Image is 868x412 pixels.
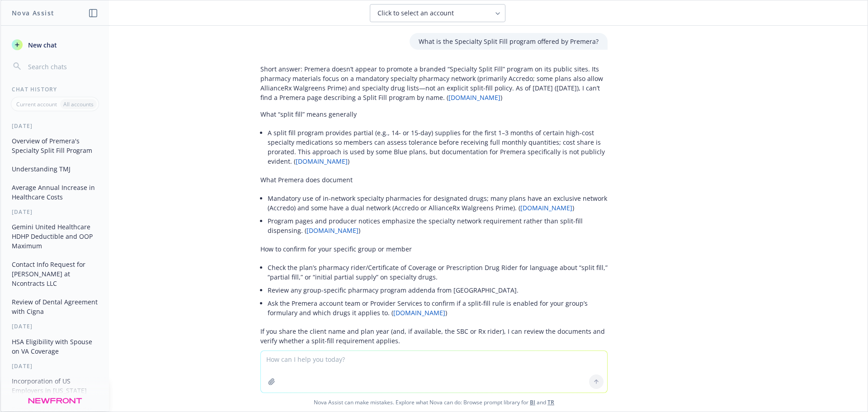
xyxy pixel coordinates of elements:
li: Program pages and producer notices emphasize the specialty network requirement rather than split-... [268,214,608,237]
button: Gemini United Healthcare HDHP Deductible and OOP Maximum [8,219,102,253]
span: Nova Assist can make mistakes. Explore what Nova can do: Browse prompt library for and [4,393,864,412]
button: Average Annual Increase in Healthcare Costs [8,180,102,204]
p: What Premera does document [260,175,608,185]
a: [DOMAIN_NAME] [393,308,445,317]
button: Click to select an account [370,4,505,22]
button: Incorporation of US Employers in [US_STATE] [8,374,102,398]
button: Review of Dental Agreement with Cigna [8,294,102,319]
li: Review any group-specific pharmacy program addenda from [GEOGRAPHIC_DATA]. [268,284,608,297]
p: How to confirm for your specific group or member [260,244,608,254]
button: New chat [8,37,102,53]
a: [DOMAIN_NAME] [448,93,500,102]
p: What is the Specialty Split Fill program offered by Premera? [419,37,599,46]
a: TR [547,398,554,406]
button: HSA Eligibility with Spouse on VA Coverage [8,334,102,359]
div: [DATE] [1,208,109,216]
input: Search chats [26,60,98,73]
h1: Nova Assist [12,8,54,18]
p: Short answer: Premera doesn’t appear to promote a branded “Specialty Split Fill” program on its p... [260,64,608,102]
a: [DOMAIN_NAME] [520,204,572,212]
li: Check the plan’s pharmacy rider/Certificate of Coverage or Prescription Drug Rider for language a... [268,261,608,284]
div: [DATE] [1,362,109,370]
button: Understanding TMJ [8,161,102,176]
p: If you share the client name and plan year (and, if available, the SBC or Rx rider), I can review... [260,327,608,346]
button: Overview of Premera's Specialty Split Fill Program [8,133,102,158]
p: What “split fill” means generally [260,109,608,119]
button: Contact Info Request for [PERSON_NAME] at Ncontracts LLC [8,257,102,291]
span: Click to select an account [377,9,454,18]
a: BI [530,398,535,406]
li: A split fill program provides partial (e.g., 14- or 15-day) supplies for the first 1–3 months of ... [268,126,608,168]
div: [DATE] [1,322,109,330]
p: All accounts [63,100,94,108]
a: [DOMAIN_NAME] [296,157,348,166]
span: New chat [26,40,57,50]
p: Current account [16,100,57,108]
a: [DOMAIN_NAME] [307,226,359,235]
div: Chat History [1,85,109,93]
li: Ask the Premera account team or Provider Services to confirm if a split-fill rule is enabled for ... [268,297,608,319]
li: Mandatory use of in-network specialty pharmacies for designated drugs; many plans have an exclusi... [268,192,608,214]
div: [DATE] [1,122,109,130]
